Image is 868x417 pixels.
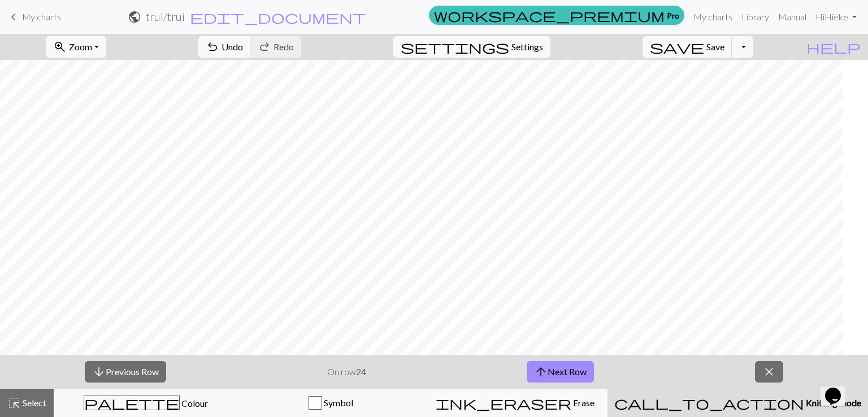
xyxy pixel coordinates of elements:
button: Next Row [527,361,594,383]
span: Save [706,41,724,52]
span: zoom_in [53,39,67,55]
a: Pro [429,6,684,25]
span: save [650,39,704,55]
button: Undo [198,36,251,58]
span: palette [84,395,179,411]
a: My charts [7,7,61,27]
span: Knitting mode [804,397,861,408]
span: Colour [180,398,208,409]
span: arrow_downward [92,364,106,380]
span: Erase [571,397,594,408]
span: public [128,9,141,25]
a: Manual [774,6,811,28]
span: Zoom [69,41,92,52]
span: edit_document [190,9,366,25]
button: Previous Row [85,361,166,383]
button: Symbol [238,389,423,417]
button: Knitting mode [607,389,868,417]
span: Undo [222,41,243,52]
button: Erase [423,389,607,417]
span: My charts [22,11,61,22]
span: ink_eraser [436,395,571,411]
span: keyboard_arrow_left [7,9,20,25]
a: Library [737,6,774,28]
button: SettingsSettings [393,36,550,58]
a: My charts [689,6,737,28]
button: Zoom [46,36,106,58]
span: Select [21,397,46,408]
span: Symbol [322,397,353,408]
strong: 24 [356,366,366,377]
span: close [762,364,776,380]
i: Settings [401,40,509,54]
span: help [806,39,861,55]
button: Save [643,36,732,58]
span: settings [401,39,509,55]
span: workspace_premium [434,7,665,23]
span: Settings [511,40,543,54]
button: Colour [54,389,238,417]
a: HiHieke [811,6,861,28]
span: highlight_alt [7,395,21,411]
span: undo [206,39,219,55]
iframe: chat widget [821,372,857,406]
span: arrow_upward [534,364,548,380]
span: call_to_action [614,395,804,411]
p: On row [327,365,366,379]
h2: trui / trui [146,10,185,23]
